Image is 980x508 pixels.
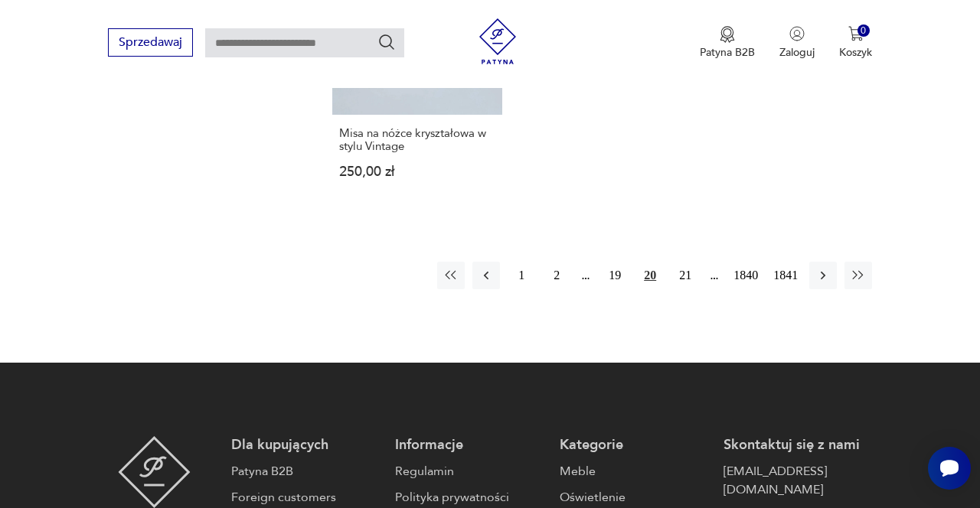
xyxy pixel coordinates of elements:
p: Patyna B2B [700,45,755,60]
a: Ikona medaluPatyna B2B [700,26,755,60]
a: [EMAIL_ADDRESS][DOMAIN_NAME] [724,462,872,499]
a: Meble [560,462,708,480]
a: Polityka prywatności [395,488,544,506]
div: 0 [857,24,871,37]
p: Dla kupujących [231,436,380,454]
img: Ikona medalu [720,26,735,43]
p: Kategorie [560,436,708,454]
p: Informacje [395,436,544,454]
button: Patyna B2B [700,26,755,60]
button: Zaloguj [779,26,815,60]
p: 250,00 zł [339,165,495,178]
button: 19 [601,262,629,289]
a: Regulamin [395,462,544,480]
button: Sprzedawaj [108,28,193,57]
p: Zaloguj [779,45,815,60]
img: Ikona koszyka [848,26,864,41]
button: 1840 [730,262,762,289]
button: 1 [508,262,535,289]
a: Oświetlenie [560,488,708,506]
h3: Misa na nóżce kryształowa w stylu Vintage [339,127,495,153]
img: Ikonka użytkownika [789,26,805,41]
button: 21 [671,262,699,289]
img: Patyna - sklep z meblami i dekoracjami vintage [475,18,521,64]
a: Patyna B2B [231,462,380,480]
button: 2 [543,262,570,289]
button: 20 [636,262,664,289]
button: 0Koszyk [839,26,872,60]
button: Szukaj [377,33,396,51]
img: Patyna - sklep z meblami i dekoracjami vintage [118,436,191,508]
iframe: Smartsupp widget button [928,447,971,490]
button: 1841 [769,262,802,289]
a: Foreign customers [231,488,380,506]
a: Sprzedawaj [108,38,193,49]
p: Skontaktuj się z nami [724,436,872,454]
p: Koszyk [839,45,872,60]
